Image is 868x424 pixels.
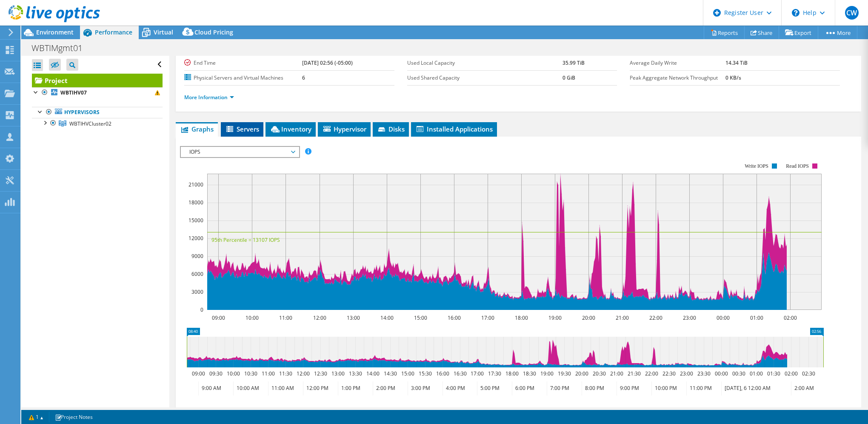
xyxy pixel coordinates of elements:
[185,147,294,157] span: IOPS
[593,370,606,377] text: 20:30
[49,412,99,422] a: Project Notes
[582,314,595,321] text: 20:00
[697,370,711,377] text: 23:30
[184,59,302,67] label: End Time
[419,370,432,377] text: 15:30
[792,9,799,17] svg: \n
[227,370,240,377] text: 10:00
[191,252,203,260] text: 9000
[562,74,575,81] b: 0 GiB
[32,74,163,87] a: Project
[704,26,745,39] a: Reports
[845,6,859,20] span: CW
[180,125,214,133] span: Graphs
[786,163,809,169] text: Read IOPS
[211,236,280,244] text: 95th Percentile = 13107 IOPS
[436,370,449,377] text: 16:00
[767,370,780,377] text: 01:30
[302,74,305,81] b: 6
[297,370,310,377] text: 12:00
[645,370,658,377] text: 22:00
[415,125,493,133] span: Installed Applications
[630,59,725,67] label: Average Daily Write
[349,370,362,377] text: 13:30
[750,370,763,377] text: 01:00
[209,370,223,377] text: 09:30
[745,163,768,169] text: Write IOPS
[407,74,562,82] label: Used Shared Capacity
[680,370,693,377] text: 23:00
[322,125,366,133] span: Hypervisor
[32,118,163,129] a: WBTIHVCluster02
[331,370,345,377] text: 13:00
[818,26,857,39] a: More
[36,28,74,36] span: Environment
[717,314,730,321] text: 00:00
[366,370,380,377] text: 14:00
[715,370,728,377] text: 00:00
[616,314,629,321] text: 21:00
[244,370,257,377] text: 10:30
[575,370,588,377] text: 20:00
[548,314,562,321] text: 19:00
[628,370,641,377] text: 21:30
[630,74,725,82] label: Peak Aggregate Network Throughput
[184,94,234,101] a: More Information
[471,370,484,377] text: 17:00
[246,314,259,321] text: 10:00
[279,314,292,321] text: 11:00
[279,370,292,377] text: 11:30
[23,412,49,422] a: 1
[725,74,741,81] b: 0 KB/s
[540,370,554,377] text: 19:00
[191,288,203,295] text: 3000
[191,270,203,278] text: 6000
[60,89,87,96] b: WBTIHV07
[154,28,173,36] span: Virtual
[785,370,798,377] text: 02:00
[95,28,132,36] span: Performance
[69,120,111,127] span: WBTIHVCluster02
[184,74,302,82] label: Physical Servers and Virtual Machines
[523,370,536,377] text: 18:30
[192,370,205,377] text: 09:00
[188,217,203,224] text: 15000
[558,370,571,377] text: 19:30
[802,370,815,377] text: 02:30
[744,26,779,39] a: Share
[188,235,203,242] text: 12000
[377,125,405,133] span: Disks
[448,314,461,321] text: 16:00
[481,314,494,321] text: 17:00
[194,28,233,36] span: Cloud Pricing
[750,314,763,321] text: 01:00
[188,199,203,206] text: 18000
[732,370,745,377] text: 00:30
[200,306,203,313] text: 0
[725,59,748,66] b: 14.34 TiB
[505,370,519,377] text: 18:00
[779,26,818,39] a: Export
[28,43,96,53] h1: WBTIMgmt01
[414,314,427,321] text: 15:00
[562,59,585,66] b: 35.99 TiB
[401,370,414,377] text: 15:00
[212,314,225,321] text: 09:00
[380,314,394,321] text: 14:00
[407,59,562,67] label: Used Local Capacity
[32,107,163,118] a: Hypervisors
[683,314,696,321] text: 23:00
[225,125,259,133] span: Servers
[32,87,163,98] a: WBTIHV07
[347,314,360,321] text: 13:00
[610,370,623,377] text: 21:00
[188,181,203,188] text: 21000
[270,125,311,133] span: Inventory
[662,370,676,377] text: 22:30
[384,370,397,377] text: 14:30
[313,314,326,321] text: 12:00
[262,370,275,377] text: 11:00
[302,59,353,66] b: [DATE] 02:56 (-05:00)
[515,314,528,321] text: 18:00
[488,370,501,377] text: 17:30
